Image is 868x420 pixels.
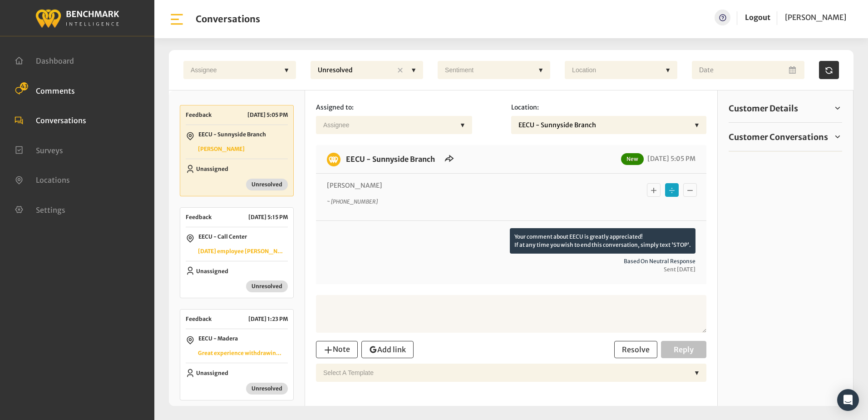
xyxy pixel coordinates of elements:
[729,102,798,115] span: Customer Details
[169,11,185,27] img: bar
[785,10,846,25] a: [PERSON_NAME]
[534,61,547,79] div: ▼
[745,13,770,22] a: Logout
[645,181,699,199] div: Basic example
[319,364,690,382] div: Select a Template
[319,116,456,134] div: Assignee
[316,341,358,358] button: Note
[15,145,63,154] a: Surveys
[248,315,288,323] p: [DATE] 1:23 PM
[198,247,285,255] p: [DATE] employee [PERSON_NAME], helped me balance my checkbook. Extremely helpful and professional...
[198,349,285,357] p: Great experience withdrawing funds from the [GEOGRAPHIC_DATA] branch on a busy [DATE] afternoon, ...
[198,145,285,153] p: [PERSON_NAME]
[36,205,65,214] span: Settings
[15,55,74,65] a: Dashboard
[280,61,293,79] div: ▼
[645,155,695,163] span: [DATE] 5:05 PM
[36,116,86,125] span: Conversations
[745,10,770,25] a: Logout
[690,364,704,382] div: ▼
[196,14,260,25] h1: Conversations
[621,153,644,165] span: New
[246,280,288,292] span: Unresolved
[787,61,799,79] button: Open Calendar
[186,111,212,119] span: Feedback
[15,205,65,214] a: Settings
[837,389,859,411] div: Open Intercom Messenger
[346,155,435,164] a: EECU - Sunnyside Branch
[246,383,288,395] span: Unresolved
[407,61,420,79] div: ▼
[196,165,228,172] span: Unassigned
[622,345,650,354] span: Resolve
[327,265,695,274] span: Sent [DATE]
[247,111,288,119] p: [DATE] 5:05 PM
[511,103,539,116] label: Location:
[456,116,469,134] div: ▼
[15,85,75,95] a: Comments 43
[514,116,690,134] div: EECU - Sunnyside Branch
[327,181,603,190] p: [PERSON_NAME]
[246,179,288,190] span: Unresolved
[15,115,86,124] a: Conversations
[785,13,846,22] span: [PERSON_NAME]
[186,315,212,323] span: Feedback
[327,257,695,265] span: Based on neutral response
[186,61,280,79] div: Assignee
[36,175,70,185] span: Locations
[567,61,661,79] div: Location
[186,213,212,221] span: Feedback
[614,341,657,358] button: Resolve
[36,56,74,65] span: Dashboard
[440,61,534,79] div: Sentiment
[196,268,228,275] span: Unassigned
[327,198,378,205] i: ~ [PHONE_NUMBER]
[692,61,804,79] input: Date range input field
[327,153,340,166] img: benchmark
[393,61,407,80] div: ✕
[248,213,288,221] p: [DATE] 5:15 PM
[313,61,393,80] div: Unresolved
[196,370,228,376] span: Unassigned
[35,7,119,29] img: benchmark
[198,233,247,244] p: EECU - Call Center
[36,86,75,95] span: Comments
[690,116,704,134] div: ▼
[316,103,354,116] label: Assigned to:
[340,152,440,166] h6: EECU - Sunnyside Branch
[661,61,675,79] div: ▼
[198,335,238,345] p: EECU - Madera
[510,228,695,254] p: Your comment about EECU is greatly appreciated! If at any time you wish to end this conversation,...
[20,82,28,90] span: 43
[198,130,266,141] p: EECU - Sunnyside Branch
[729,101,842,115] a: Customer Details
[729,130,842,144] a: Customer Conversations
[15,175,70,184] a: Locations
[36,145,63,155] span: Surveys
[729,131,828,143] span: Customer Conversations
[361,341,414,358] button: Add link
